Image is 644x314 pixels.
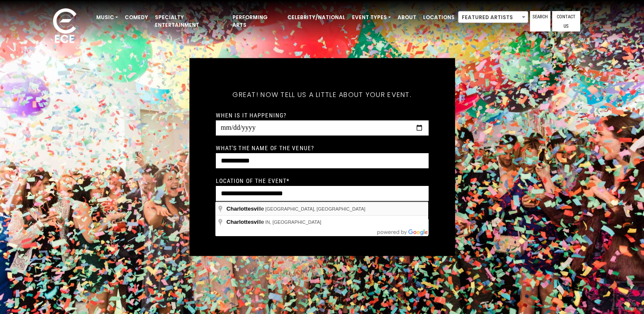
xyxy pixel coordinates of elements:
a: Performing Arts [229,10,284,32]
span: lle [226,219,265,225]
span: lle [226,206,265,212]
label: Location of the event [216,177,290,185]
a: About [394,10,420,25]
span: IN, [GEOGRAPHIC_DATA] [265,220,321,225]
a: Specialty Entertainment [152,10,229,32]
span: Charlottesvi [226,219,258,225]
a: Event Types [349,10,394,25]
a: Celebrity/National [284,10,349,25]
label: What's the name of the venue? [216,144,314,152]
a: Comedy [121,10,152,25]
label: When is it happening? [216,111,287,119]
a: Contact Us [552,11,580,31]
img: ece_new_logo_whitev2-1.png [43,6,86,47]
span: [GEOGRAPHIC_DATA], [GEOGRAPHIC_DATA] [265,206,365,211]
a: Search [530,11,550,31]
span: Featured Artists [458,11,528,23]
h5: Great! Now tell us a little about your event. [216,80,429,110]
span: Charlottesvi [226,206,258,212]
span: Featured Artists [458,11,528,23]
a: Locations [420,10,458,25]
a: Music [93,10,121,25]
